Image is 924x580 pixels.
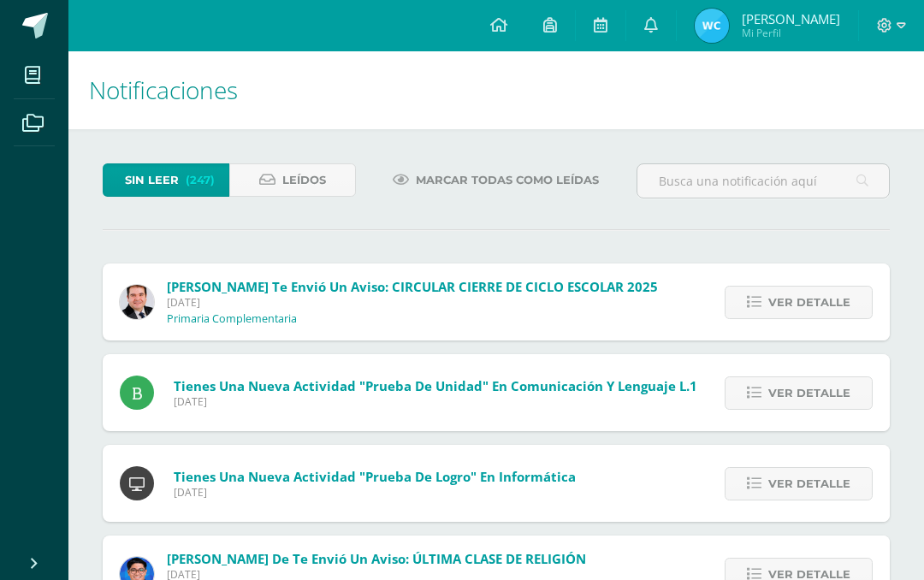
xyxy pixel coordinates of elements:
img: 57933e79c0f622885edf5cfea874362b.png [120,285,154,319]
span: Ver detalle [768,287,850,318]
span: Ver detalle [768,468,850,500]
span: (247) [186,164,215,196]
span: [PERSON_NAME] [742,10,840,27]
span: Mi Perfil [742,26,840,40]
img: 8feb228ef6ff7f033890fb9da69e2633.png [695,9,729,43]
a: Sin leer(247) [103,163,229,197]
span: Ver detalle [768,377,850,409]
span: Tienes una nueva actividad "Prueba de Logro" En Informática [174,468,576,485]
span: [DATE] [174,394,697,409]
span: [PERSON_NAME] de te envió un aviso: ÚLTIMA CLASE DE RELIGIÓN [167,550,586,567]
span: [PERSON_NAME] te envió un aviso: CIRCULAR CIERRE DE CICLO ESCOLAR 2025 [167,278,658,295]
span: Marcar todas como leídas [416,164,599,196]
span: Tienes una nueva actividad "Prueba de unidad" En Comunicación y Lenguaje L.1 [174,377,697,394]
span: Notificaciones [89,74,238,106]
a: Marcar todas como leídas [371,163,620,197]
span: Sin leer [125,164,179,196]
span: [DATE] [167,295,658,310]
span: Leídos [282,164,326,196]
p: Primaria Complementaria [167,312,297,326]
input: Busca una notificación aquí [637,164,889,198]
a: Leídos [229,163,356,197]
span: [DATE] [174,485,576,500]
